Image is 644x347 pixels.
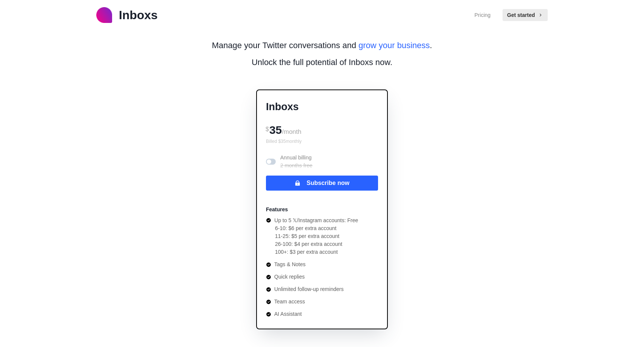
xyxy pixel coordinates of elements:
li: Unlimited follow-up reminders [266,285,358,293]
li: 11-25: $5 per extra account [275,232,358,240]
li: 6-10: $6 per extra account [275,224,358,232]
li: 100+: $3 per extra account [275,248,358,256]
span: /month [282,128,301,135]
p: Manage your Twitter conversations and . [212,39,432,52]
div: 35 [266,121,378,138]
button: Subscribe now [266,176,378,191]
li: Quick replies [266,273,358,281]
li: AI Assistant [266,310,358,318]
p: Features [266,206,288,214]
p: Up to 5 𝕏/Instagram accounts: Free [274,217,358,224]
a: logoInboxs [96,6,158,24]
img: logo [96,7,112,23]
li: 26-100: $4 per extra account [275,240,358,248]
button: Get started [503,9,548,21]
p: Annual billing [280,154,313,170]
p: 2 months free [280,162,313,170]
li: Tags & Notes [266,261,358,268]
p: Billed $ 35 monthly [266,138,378,145]
li: Team access [266,298,358,306]
span: grow your business [358,41,430,50]
p: Inboxs [266,99,378,115]
p: Inboxs [119,6,158,24]
p: Unlock the full potential of Inboxs now. [252,56,392,68]
span: $ [266,126,269,132]
a: Pricing [474,11,491,19]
